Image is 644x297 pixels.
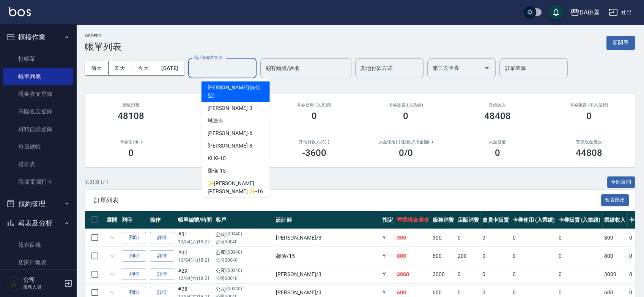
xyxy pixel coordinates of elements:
[3,173,73,191] a: 現場電腦打卡
[484,111,511,121] h3: 48408
[176,247,214,265] td: #30
[3,103,73,120] a: 高階收支登錄
[480,229,511,247] td: 0
[277,103,351,108] h2: 卡券使用 (入業績)
[226,285,242,293] p: (00040)
[214,211,274,229] th: 客戶
[399,148,413,158] h3: 0 /0
[122,232,146,244] button: 列印
[3,121,73,138] a: 材料自購登錄
[369,140,443,145] h2: 入金使用(-) /點數折抵金額(-)
[553,140,626,145] h2: 營業現金應收
[216,230,272,238] div: 公司
[216,267,272,275] div: 公司
[105,211,120,229] th: 展開
[208,129,252,137] span: [PERSON_NAME] -6
[178,275,212,282] p: 10/04 (六) 18:21
[395,229,431,247] td: 300
[128,148,134,158] h3: 0
[606,36,635,50] button: 新開單
[586,111,592,121] h3: 0
[431,211,456,229] th: 服務消費
[148,211,176,229] th: 操作
[395,247,431,265] td: 800
[216,285,272,293] div: 公司
[3,85,73,103] a: 現金收支登錄
[109,61,132,75] button: 昨天
[274,229,381,247] td: [PERSON_NAME] /3
[186,140,260,145] h2: 第三方卡券(-)
[3,194,73,214] button: 預約管理
[122,250,146,262] button: 列印
[208,104,252,112] span: [PERSON_NAME] -3
[480,247,511,265] td: 0
[381,229,395,247] td: Y
[601,196,629,203] a: 報表匯出
[150,268,174,280] a: 詳情
[208,84,264,100] span: [PERSON_NAME] (無代號)
[557,247,603,265] td: 0
[495,148,500,158] h3: 0
[94,197,601,204] span: 訂單列表
[274,211,381,229] th: 設計師
[381,211,395,229] th: 指定
[480,211,511,229] th: 會員卡販賣
[23,276,62,284] h5: 公司
[557,265,603,283] td: 0
[94,140,168,145] h2: 卡券使用(-)
[579,8,600,17] div: DA桃園
[511,211,557,229] th: 卡券使用 (入業績)
[456,229,481,247] td: 0
[208,154,226,162] span: KI KI -10
[208,179,264,195] span: ✨[PERSON_NAME][PERSON_NAME] ✨ -16
[553,103,626,108] h2: 卡券販賣 (不入業績)
[431,229,456,247] td: 300
[3,236,73,254] a: 報表目錄
[461,103,534,108] h2: 業績收入
[216,275,272,282] p: 公司00040
[274,247,381,265] td: 馨儀 /15
[567,5,603,20] button: DA桃園
[456,265,481,283] td: 0
[302,148,326,158] h3: -3600
[511,247,557,265] td: 0
[431,247,456,265] td: 600
[85,33,121,38] h2: ORDERS
[369,103,443,108] h2: 卡券販賣 (入業績)
[456,211,481,229] th: 店販消費
[3,50,73,68] a: 打帳單
[381,265,395,283] td: Y
[602,229,627,247] td: 300
[120,211,148,229] th: 列印
[132,61,156,75] button: 今天
[85,41,121,52] h3: 帳單列表
[601,194,629,206] button: 報表匯出
[395,265,431,283] td: 3000
[216,249,272,257] div: 公司
[607,176,635,188] button: 全部展開
[511,229,557,247] td: 0
[216,238,272,245] p: 公司00040
[481,62,493,74] button: Open
[208,117,223,125] span: 琳達 -5
[176,265,214,283] td: #29
[548,5,564,20] button: save
[23,284,62,291] p: 服務人員
[395,211,431,229] th: 營業現金應收
[602,211,627,229] th: 業績收入
[557,211,603,229] th: 卡券販賣 (入業績)
[150,232,174,244] a: 詳情
[122,268,146,280] button: 列印
[85,61,109,75] button: 前天
[194,55,223,60] label: 設計師編號/姓名
[94,103,168,108] h3: 服務消費
[431,265,456,283] td: 3000
[312,111,317,121] h3: 0
[6,276,21,291] img: Person
[3,156,73,173] a: 排班表
[226,249,242,257] p: (00040)
[176,229,214,247] td: #31
[226,267,242,275] p: (00040)
[150,250,174,262] a: 詳情
[461,140,534,145] h2: 入金儲值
